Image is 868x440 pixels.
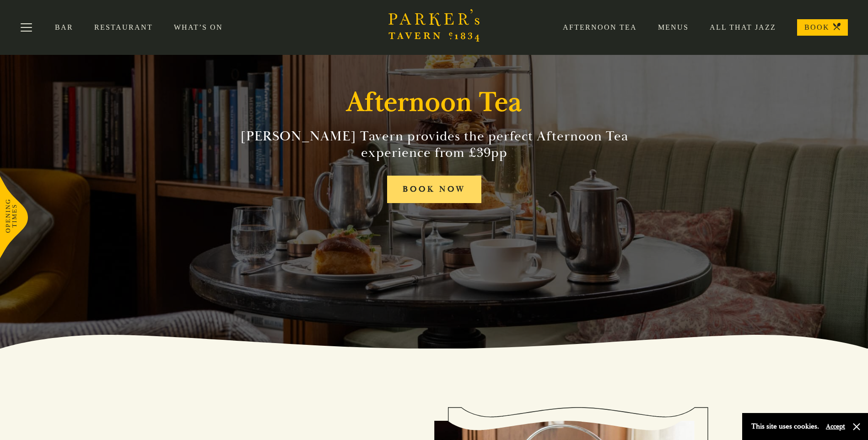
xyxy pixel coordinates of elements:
[226,128,643,161] h2: [PERSON_NAME] Tavern provides the perfect Afternoon Tea experience from £39pp
[852,422,861,431] button: Close and accept
[751,420,819,433] p: This site uses cookies.
[346,86,522,119] h1: Afternoon Tea
[387,176,481,204] a: BOOK NOW
[826,422,845,431] button: Accept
